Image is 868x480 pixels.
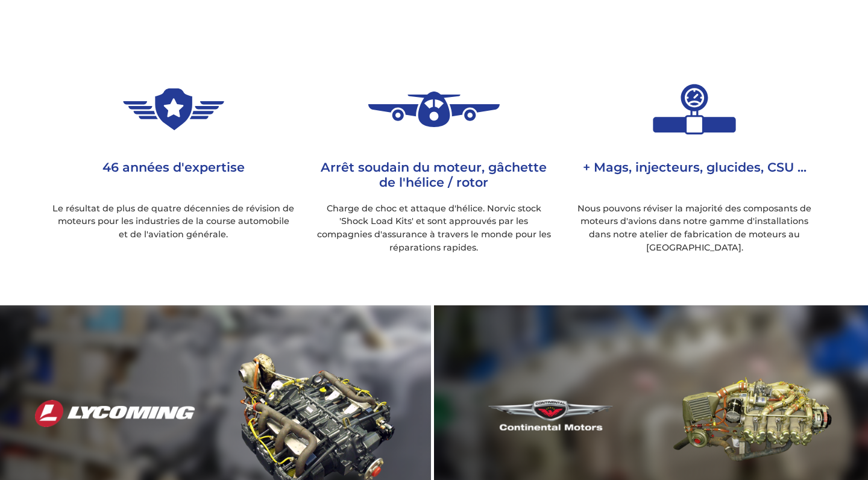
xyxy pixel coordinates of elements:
img: Logo TCM Continental [470,393,631,433]
img: 46 années d'expérience de la révision du moteur d'avion [98,72,249,147]
p: Le résultat de plus de quatre décennies de révision de moteurs pour les industries de la course a... [52,202,295,242]
h3: + Mags, injecteurs, glucides, CSU ... [573,160,816,190]
p: Nous pouvons réviser la majorité des composants de moteurs d'avions dans notre gamme d'installati... [573,202,816,254]
img: Logo Lycoming [35,400,195,426]
h3: Arrêt soudain du moteur, gâchette de l'hélice / rotor [313,160,555,190]
p: Charge de choc et attaque d'hélice. Norvic stock 'Shock Load Kits' et sont approuvés par les comp... [313,202,555,254]
img: Avion léger [359,72,509,147]
img: Composant de révision du moteur d'aéronef [619,72,770,147]
h3: 46 années d'expertise [52,160,295,190]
